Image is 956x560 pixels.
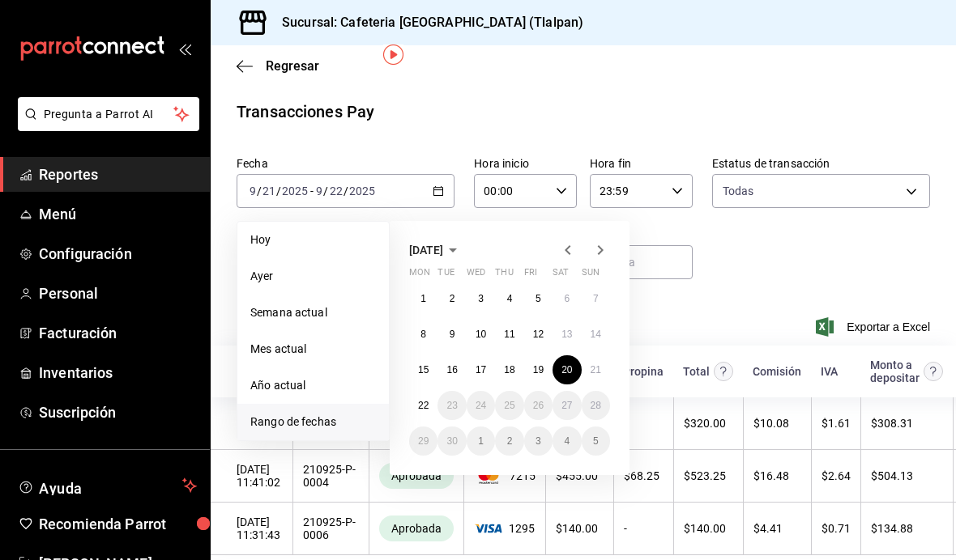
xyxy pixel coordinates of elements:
abbr: September 5, 2025 [536,293,541,304]
span: $ 140.00 [684,522,726,535]
span: Pregunta a Parrot AI [44,106,174,123]
input: ---- [281,185,309,197]
span: Facturación [39,322,197,344]
button: September 18, 2025 [495,355,523,384]
button: October 4, 2025 [553,426,581,456]
span: $ 68.25 [624,469,659,482]
abbr: September 30, 2025 [446,435,457,447]
abbr: September 8, 2025 [420,329,426,340]
button: September 6, 2025 [553,284,581,313]
button: September 10, 2025 [467,320,495,349]
abbr: September 6, 2025 [564,293,570,304]
span: $ 134.88 [871,522,913,535]
span: Inventarios [39,362,197,384]
button: September 20, 2025 [553,355,581,384]
abbr: September 11, 2025 [504,329,514,340]
abbr: September 20, 2025 [561,364,572,375]
button: September 19, 2025 [524,355,553,384]
abbr: September 29, 2025 [418,435,429,447]
span: $ 0.71 [822,522,851,535]
td: - [613,503,673,555]
span: $ 4.41 [753,522,783,535]
button: September 17, 2025 [467,355,495,384]
button: October 3, 2025 [524,426,553,456]
span: Todas [723,183,754,199]
abbr: September 22, 2025 [418,400,429,411]
abbr: Friday [524,267,537,284]
button: September 9, 2025 [437,320,466,349]
div: IVA [821,365,838,378]
button: September 22, 2025 [409,391,437,420]
abbr: Saturday [553,267,569,284]
button: September 16, 2025 [437,355,466,384]
button: September 14, 2025 [582,320,610,349]
span: Suscripción [39,401,197,423]
h3: Sucursal: Cafeteria [GEOGRAPHIC_DATA] (Tlalpan) [269,13,583,32]
input: -- [329,185,344,197]
abbr: October 2, 2025 [507,435,513,447]
span: Regresar [266,58,319,74]
span: $ 504.13 [871,469,913,482]
button: September 21, 2025 [582,355,610,384]
abbr: October 1, 2025 [478,435,484,447]
button: September 24, 2025 [467,391,495,420]
abbr: September 9, 2025 [450,329,455,340]
button: September 26, 2025 [524,391,553,420]
button: Tooltip marker [383,45,403,65]
span: - [310,185,314,197]
svg: Este es el monto resultante del total pagado menos comisión e IVA. Esta será la parte que se depo... [924,362,943,381]
button: Regresar [237,58,319,74]
button: September 3, 2025 [467,284,495,313]
abbr: Wednesday [467,267,485,284]
abbr: September 3, 2025 [478,293,484,304]
abbr: September 27, 2025 [561,400,572,411]
button: October 5, 2025 [582,426,610,456]
span: $ 308.31 [871,417,913,430]
abbr: September 26, 2025 [533,400,544,411]
span: Configuración [39,243,197,265]
abbr: September 19, 2025 [533,364,544,375]
label: Hora fin [590,158,693,169]
div: Transacciones cobradas de manera exitosa. [379,463,454,489]
button: October 1, 2025 [467,426,495,456]
span: $ 455.00 [556,469,598,482]
button: open_drawer_menu [178,42,191,55]
div: Transacciones Pay [237,100,374,124]
abbr: September 2, 2025 [450,293,455,304]
abbr: Thursday [495,267,513,284]
abbr: October 4, 2025 [564,435,570,447]
span: $ 320.00 [684,417,726,430]
div: Transacciones cobradas de manera exitosa. [379,515,454,541]
button: October 2, 2025 [495,426,523,456]
abbr: September 10, 2025 [476,329,486,340]
span: / [276,185,281,197]
span: Aprobada [385,522,448,535]
span: Ayer [250,268,376,285]
button: September 7, 2025 [582,284,610,313]
span: Exportar a Excel [819,317,930,337]
abbr: Monday [409,267,430,284]
div: Monto a depositar [870,358,920,384]
span: / [323,185,328,197]
td: [DATE] 11:41:02 [211,450,292,503]
abbr: September 7, 2025 [593,293,599,304]
button: September 1, 2025 [409,284,437,313]
abbr: September 16, 2025 [446,364,457,375]
span: Recomienda Parrot [39,513,197,535]
button: September 30, 2025 [437,426,466,456]
span: $ 16.48 [753,469,789,482]
label: Hora inicio [474,158,577,169]
button: [DATE] [409,240,463,260]
abbr: September 12, 2025 [533,329,544,340]
input: -- [262,185,276,197]
abbr: September 23, 2025 [446,400,457,411]
button: September 5, 2025 [524,284,553,313]
abbr: September 13, 2025 [561,329,572,340]
abbr: September 18, 2025 [504,364,514,375]
button: September 4, 2025 [495,284,523,313]
svg: Este monto equivale al total pagado por el comensal antes de aplicar Comisión e IVA. [714,362,733,381]
td: [DATE] 11:56:39 [211,397,292,450]
span: $ 2.64 [822,469,851,482]
abbr: September 15, 2025 [418,364,429,375]
span: Año actual [250,377,376,394]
